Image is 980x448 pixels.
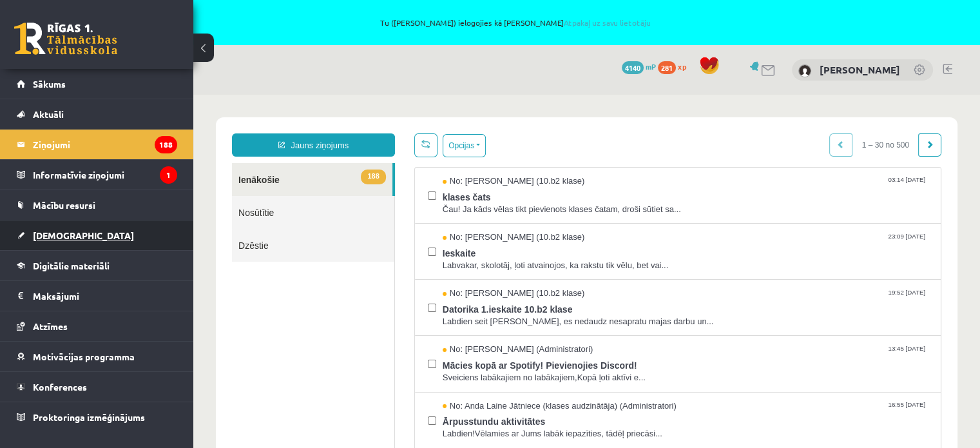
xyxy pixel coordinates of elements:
span: klases čats [249,93,735,109]
span: Mācību resursi [33,199,95,211]
a: Mācību resursi [17,190,177,220]
a: Atzīmes [17,311,177,341]
a: No: [PERSON_NAME] (10.b2 klase) 23:09 [DATE] Ieskaite Labvakar, skolotāj, ļoti atvainojos, ka rak... [249,137,735,177]
legend: Informatīvie ziņojumi [33,160,177,190]
span: No: [PERSON_NAME] (10.b2 klase) [249,137,392,149]
a: No: [PERSON_NAME] (10.b2 klase) 19:52 [DATE] Datorika 1.ieskaite 10.b2 klase Labdien seit [PERSON... [249,193,735,233]
a: Sākums [17,69,177,99]
legend: Ziņojumi [33,130,177,159]
a: 4140 mP [622,61,656,72]
span: Datorika 1.ieskaite 10.b2 klase [249,205,735,221]
span: 188 [168,75,192,90]
span: No: Anda Laine Jātniece (klases audzinātāja) (Administratori) [249,306,483,318]
button: Opcijas [249,39,293,63]
span: Digitālie materiāli [33,260,110,271]
i: 188 [155,136,177,153]
img: Daniels Legzdiņš [798,64,811,77]
span: Konferences [33,381,87,393]
a: Informatīvie ziņojumi1 [17,160,177,190]
span: [DEMOGRAPHIC_DATA] [33,229,134,241]
legend: Maksājumi [33,281,177,311]
a: Digitālie materiāli [17,251,177,280]
span: 4140 [622,61,644,74]
span: 1 – 30 no 500 [659,39,725,62]
a: Maksājumi [17,281,177,311]
span: Atzīmes [33,320,68,332]
a: Motivācijas programma [17,342,177,371]
a: 281 xp [658,61,693,72]
span: Tu ([PERSON_NAME]) ielogojies kā [PERSON_NAME] [148,19,882,26]
span: Labdien!Vēlamies ar Jums labāk iepazīties, tādēļ priecāsi... [249,333,735,346]
span: xp [678,61,686,72]
a: Nosūtītie [39,101,201,134]
a: Jauns ziņojums [39,39,202,62]
span: Čau! Ja kāds vēlas tikt pievienots klases čatam, droši sūtiet sa... [249,109,735,121]
span: 23:09 [DATE] [692,137,735,146]
a: Ziņojumi188 [17,130,177,159]
span: 13:45 [DATE] [692,249,735,258]
span: Mācies kopā ar Spotify! Pievienojies Discord! [249,261,735,277]
span: 281 [658,61,676,74]
span: Ieskaite [249,149,735,165]
span: Labvakar, skolotāj, ļoti atvainojos, ka rakstu tik vēlu, bet vai... [249,165,735,177]
a: No: [PERSON_NAME] (10.b2 klase) 03:14 [DATE] klases čats Čau! Ja kāds vēlas tikt pievienots klase... [249,81,735,121]
span: Proktoringa izmēģinājums [33,411,145,423]
span: No: [PERSON_NAME] (10.b2 klase) [249,81,392,93]
a: [PERSON_NAME] [820,63,900,76]
i: 1 [160,166,177,184]
span: mP [646,61,656,72]
span: Labdien seit [PERSON_NAME], es nedaudz nesapratu majas darbu un... [249,221,735,233]
span: 19:52 [DATE] [692,193,735,202]
a: No: [PERSON_NAME] (Administratori) 13:45 [DATE] Mācies kopā ar Spotify! Pievienojies Discord! Sve... [249,249,735,289]
span: No: [PERSON_NAME] (Administratori) [249,249,400,261]
span: Sveiciens labākajiem no labākajiem,Kopā ļoti aktīvi e... [249,277,735,289]
a: Konferences [17,372,177,402]
span: Sākums [33,78,66,90]
a: Aktuāli [17,99,177,129]
a: No: Anda Laine Jātniece (klases audzinātāja) (Administratori) 16:55 [DATE] Ārpusstundu aktivitāte... [249,306,735,346]
span: 03:14 [DATE] [692,81,735,90]
a: Dzēstie [39,134,201,167]
a: Atpakaļ uz savu lietotāju [563,17,650,28]
span: Aktuāli [33,108,64,120]
a: Rīgas 1. Tālmācības vidusskola [14,23,117,55]
span: No: [PERSON_NAME] (10.b2 klase) [249,193,392,205]
span: Ārpusstundu aktivitātes [249,317,735,333]
a: Proktoringa izmēģinājums [17,402,177,432]
a: 188Ienākošie [39,68,199,101]
span: 16:55 [DATE] [692,306,735,315]
a: [DEMOGRAPHIC_DATA] [17,220,177,250]
span: Motivācijas programma [33,351,135,362]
